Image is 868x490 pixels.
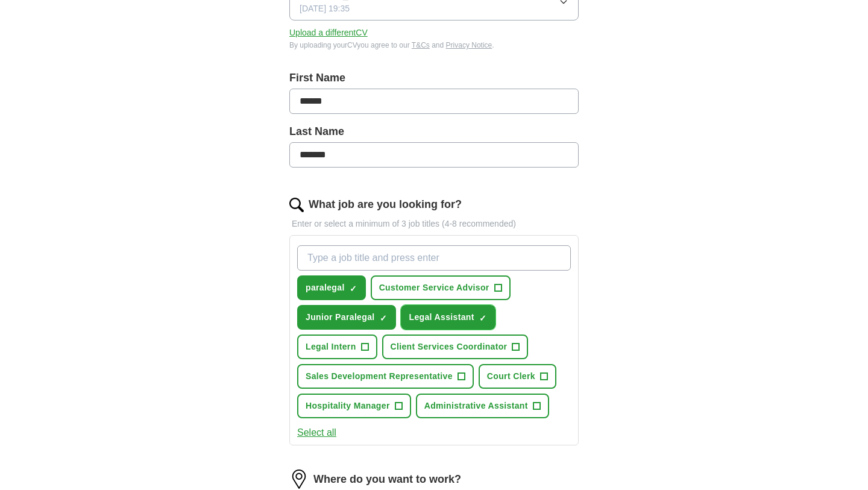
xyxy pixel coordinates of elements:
span: ✓ [479,313,486,323]
button: Upload a differentCV [289,27,368,39]
a: Privacy Notice [446,41,492,49]
span: Hospitality Manager [306,400,390,412]
span: ✓ [380,313,387,323]
button: Client Services Coordinator [382,335,529,359]
span: ✓ [350,284,357,294]
label: What job are you looking for? [309,196,462,213]
p: Enter or select a minimum of 3 job titles (4-8 recommended) [289,218,579,230]
span: paralegal [306,281,345,294]
button: Legal Assistant✓ [401,305,495,330]
button: Customer Service Advisor [371,275,511,300]
label: Last Name [289,124,579,140]
input: Type a job title and press enter [297,245,571,271]
button: Court Clerk [479,364,556,389]
div: By uploading your CV you agree to our and . [289,40,579,51]
button: Sales Development Representative [297,364,474,389]
span: Legal Assistant [409,311,474,324]
span: Customer Service Advisor [379,281,489,294]
button: Hospitality Manager [297,394,411,418]
button: Administrative Assistant [416,394,549,418]
a: T&Cs [412,41,430,49]
span: Client Services Coordinator [391,341,508,353]
span: Sales Development Representative [306,370,453,383]
span: Legal Intern [306,341,356,353]
button: Junior Paralegal✓ [297,305,396,330]
button: Legal Intern [297,335,377,359]
button: paralegal✓ [297,275,366,300]
img: search.png [289,198,304,212]
label: First Name [289,70,579,86]
img: location.png [289,470,309,489]
label: Where do you want to work? [313,471,461,488]
span: Junior Paralegal [306,311,375,324]
span: [DATE] 19:35 [300,2,350,15]
button: Select all [297,426,336,440]
span: Court Clerk [487,370,535,383]
span: Administrative Assistant [424,400,528,412]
